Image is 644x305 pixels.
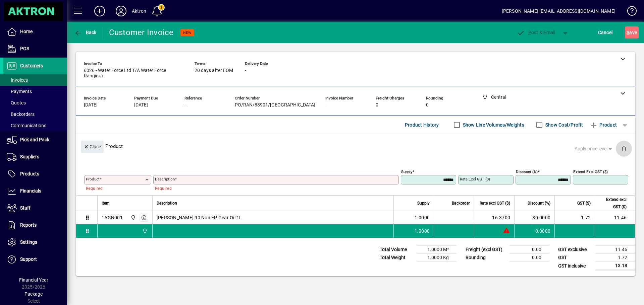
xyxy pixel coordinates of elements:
[616,146,632,152] app-page-header-button: Delete
[3,86,67,97] a: Payments
[20,222,37,228] span: Reports
[577,200,591,207] span: GST ($)
[155,177,175,181] mat-label: Description
[480,200,510,207] span: Rate excl GST ($)
[616,141,632,157] button: Delete
[19,277,48,283] span: Financial Year
[86,177,100,181] mat-label: Product
[102,214,123,221] div: 1AGN001
[89,5,110,17] button: Add
[245,68,246,73] span: -
[3,132,67,148] a: Pick and Pack
[7,100,26,105] span: Quotes
[155,184,393,192] mat-error: Required
[3,120,67,131] a: Communications
[72,26,98,39] button: Back
[402,119,442,131] button: Product History
[3,183,67,200] a: Financials
[84,141,101,152] span: Close
[20,171,39,176] span: Products
[627,27,637,38] span: ave
[84,102,98,108] span: [DATE]
[417,200,430,207] span: Supply
[528,30,531,35] span: P
[157,200,177,207] span: Description
[452,200,470,207] span: Backorder
[516,169,538,174] mat-label: Discount (%)
[627,30,629,35] span: S
[622,1,636,23] a: Knowledge Base
[517,30,555,35] span: ost & Email
[134,102,148,108] span: [DATE]
[20,239,37,245] span: Settings
[405,120,439,130] span: Product History
[157,214,242,221] span: [PERSON_NAME] 90 Non EP Gear Oil 1L
[102,200,110,207] span: Item
[528,200,550,207] span: Discount (%)
[595,246,635,254] td: 11.46
[595,254,635,262] td: 1.72
[81,141,104,153] button: Close
[376,254,417,262] td: Total Weight
[417,254,457,262] td: 1.0000 Kg
[599,196,627,211] span: Extend excl GST ($)
[84,68,184,79] span: 6026 - Water Force Ltd T/A Water Force Rangiora
[502,6,615,16] div: [PERSON_NAME] [EMAIL_ADDRESS][DOMAIN_NAME]
[109,27,174,38] div: Customer Invoice
[195,68,233,73] span: 20 days after EOM
[3,97,67,108] a: Quotes
[509,254,549,262] td: 0.00
[575,145,613,152] span: Apply price level
[129,214,137,221] span: Central
[555,262,595,270] td: GST inclusive
[3,74,67,86] a: Invoices
[572,143,616,155] button: Apply price level
[7,77,28,83] span: Invoices
[417,246,457,254] td: 1.0000 M³
[596,26,614,39] button: Cancel
[20,63,43,68] span: Customers
[20,205,31,211] span: Staff
[325,102,327,108] span: -
[141,227,148,235] span: Central
[79,143,105,149] app-page-header-button: Close
[20,46,29,51] span: POS
[76,134,635,158] div: Product
[235,102,315,108] span: PO/RAN/88901/[GEOGRAPHIC_DATA]
[7,111,35,117] span: Backorders
[20,29,33,34] span: Home
[555,254,595,262] td: GST
[598,27,613,38] span: Cancel
[3,217,67,234] a: Reports
[401,169,412,174] mat-label: Supply
[462,254,509,262] td: Rounding
[462,122,524,128] label: Show Line Volumes/Weights
[3,200,67,217] a: Staff
[426,102,429,108] span: 0
[555,246,595,254] td: GST exclusive
[509,246,549,254] td: 0.00
[625,26,639,39] button: Save
[514,224,554,238] td: 0.0000
[478,214,510,221] div: 16.3700
[3,234,67,251] a: Settings
[554,211,595,224] td: 1.72
[7,123,46,128] span: Communications
[67,26,104,39] app-page-header-button: Back
[514,211,554,224] td: 30.0000
[595,262,635,270] td: 13.18
[462,246,509,254] td: Freight (excl GST)
[376,246,417,254] td: Total Volume
[86,184,146,192] mat-error: Required
[573,169,608,174] mat-label: Extend excl GST ($)
[595,211,635,224] td: 11.46
[24,291,43,297] span: Package
[74,30,97,35] span: Back
[544,122,583,128] label: Show Cost/Profit
[20,137,49,142] span: Pick and Pack
[460,177,490,181] mat-label: Rate excl GST ($)
[3,251,67,268] a: Support
[415,228,430,234] span: 1.0000
[7,89,32,94] span: Payments
[513,26,559,39] button: Post & Email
